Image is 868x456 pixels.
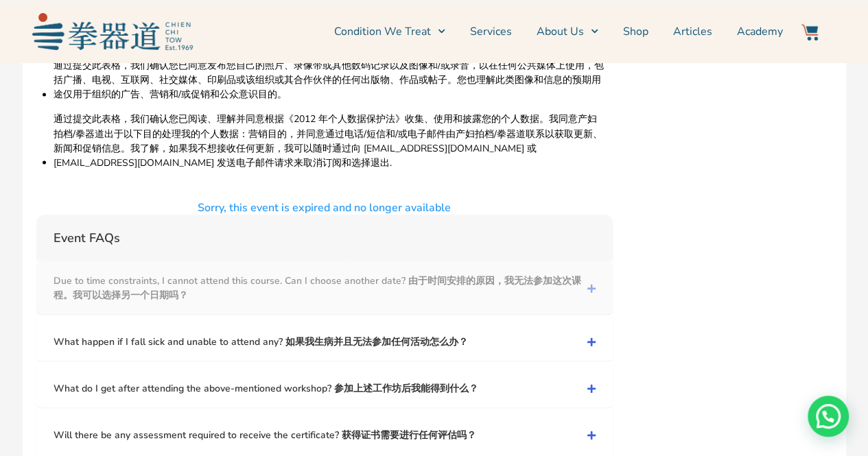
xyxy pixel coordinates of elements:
[470,14,512,49] a: Services
[36,261,613,314] a: Due to time constraints, I cannot attend this course. Can I choose another date? 由于时间安排的原因，我无法参加这...
[54,58,606,101] span: 通过提交此表格，我们确认您已同意发布您自己的照片、录像带或其他数码记录以及图像和/或录音，以在任何公共媒体上使用，包括广播、电视、互联网、社交媒体、印刷品或该组织或其合作伙伴的任何出版物、作品或...
[54,112,606,169] span: 通过提交此表格，我们确认您已阅读、理解并同意根据《2012 年个人数据保护法》收集、使用和披露您的个人数据。我同意产妇拍档/拳器道出于以下目的处理我的个人数据：营销目的，并同意通过电话/短信和/...
[36,215,613,261] div: Event FAQs
[537,14,598,49] a: About Us
[36,322,613,361] a: What happen if I fall sick and unable to attend any? 如果我生病并且无法参加任何活动怎么办？
[737,14,783,49] a: Academy
[801,24,818,40] img: Website Icon-03
[36,368,613,407] a: What do I get after attending the above-mentioned workshop? 参加上述工作坊后我能得到什么？
[334,14,445,49] a: Condition We Treat
[200,14,783,49] nav: Menu
[36,415,613,454] a: Will there be any assessment required to receive the certificate? 获得证书需要进行任何评估吗？
[623,14,648,49] a: Shop
[198,200,451,215] label: Sorry, this event is expired and no longer available
[673,14,712,49] a: Articles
